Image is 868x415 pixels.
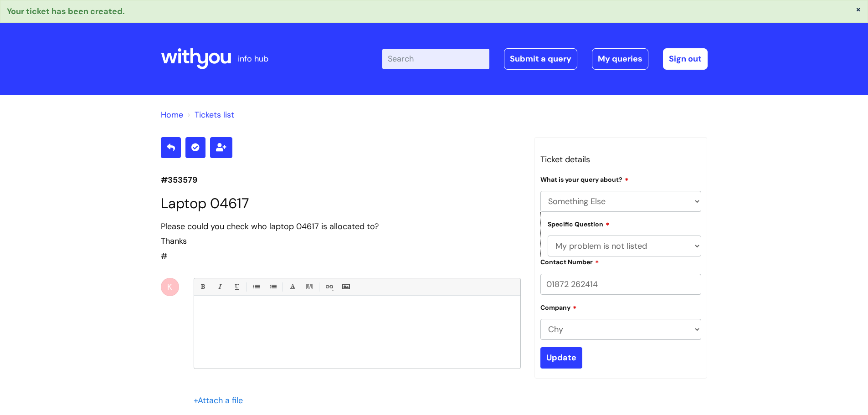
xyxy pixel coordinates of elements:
[195,109,234,120] a: Tickets list
[303,281,315,292] a: Back Color
[161,278,179,296] div: K
[214,281,225,292] a: Italic (Ctrl-I)
[540,152,702,167] h3: Ticket details
[540,347,582,368] input: Update
[161,219,521,234] div: Please could you check who laptop 04617 is allocated to?
[540,302,577,312] label: Company
[856,5,861,13] button: ×
[161,219,521,263] div: #
[238,51,268,66] p: info hub
[185,108,234,122] li: Tickets list
[504,48,577,69] a: Submit a query
[194,393,248,408] div: Attach a file
[287,281,298,292] a: Font Color
[161,234,521,248] div: Thanks
[250,281,262,292] a: • Unordered List (Ctrl-Shift-7)
[323,281,334,292] a: Link
[663,48,708,69] a: Sign out
[382,49,489,69] input: Search
[540,257,599,266] label: Contact Number
[161,195,521,212] h1: Laptop 04617
[340,281,351,292] a: Insert Image...
[540,174,629,184] label: What is your query about?
[267,281,278,292] a: 1. Ordered List (Ctrl-Shift-8)
[197,281,208,292] a: Bold (Ctrl-B)
[161,109,183,120] a: Home
[382,48,708,69] div: | -
[592,48,648,69] a: My queries
[231,281,242,292] a: Underline(Ctrl-U)
[161,108,183,122] li: Solution home
[161,173,521,187] p: #353579
[548,219,610,228] label: Specific Question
